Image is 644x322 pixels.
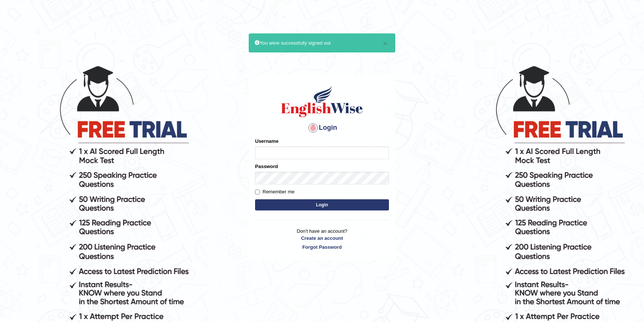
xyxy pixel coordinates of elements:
a: Create an account [255,235,389,242]
h4: Login [255,122,389,134]
a: Forgot Password [255,244,389,251]
input: Remember me [255,190,260,194]
label: Remember me [255,188,294,196]
button: Login [255,199,389,210]
label: Username [255,138,278,145]
label: Password [255,163,278,170]
p: Don't have an account? [255,228,389,251]
div: You were successfully signed out [249,33,395,52]
img: Logo of English Wise sign in for intelligent practice with AI [280,85,364,118]
button: × [383,39,387,47]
